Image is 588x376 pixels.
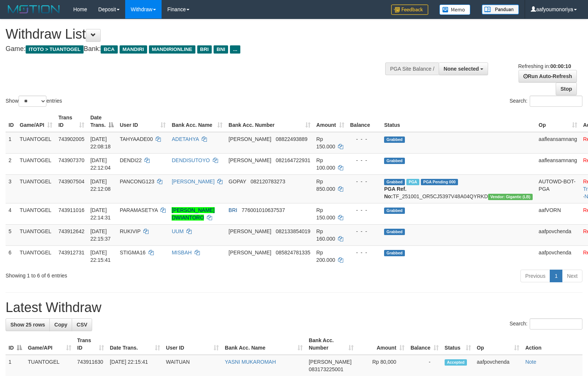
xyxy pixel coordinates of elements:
[350,249,379,256] div: - - -
[90,136,111,150] span: [DATE] 22:08:18
[6,4,62,15] img: MOTION_logo.png
[25,334,74,355] th: Game/API: activate to sort column ascending
[17,174,55,203] td: TUANTOGEL
[17,224,55,245] td: TUANTOGEL
[442,334,474,355] th: Status: activate to sort column ascending
[55,111,87,132] th: Trans ID: activate to sort column ascending
[163,334,222,355] th: User ID: activate to sort column ascending
[90,157,111,171] span: [DATE] 22:12:04
[6,203,17,224] td: 4
[391,4,428,15] img: Feedback.jpg
[439,62,488,75] button: None selected
[384,229,405,235] span: Grabbed
[357,334,407,355] th: Amount: activate to sort column ascending
[316,207,335,221] span: Rp 150.000
[172,207,214,221] a: [PERSON_NAME] DWIANTORO
[384,250,405,256] span: Grabbed
[536,203,580,224] td: aafVORN
[172,157,209,163] a: DENDISUTOYO
[384,179,405,185] span: Grabbed
[120,157,142,163] span: DENDI22
[6,174,17,203] td: 3
[445,359,467,366] span: Accepted
[276,228,310,234] span: Copy 082133854019 to clipboard
[120,45,147,54] span: MANDIRI
[214,45,228,54] span: BNI
[58,250,84,256] span: 743912731
[350,206,379,214] div: - - -
[228,136,271,142] span: [PERSON_NAME]
[510,96,582,107] label: Search:
[58,228,84,234] span: 743912642
[536,132,580,154] td: aafleansamnang
[228,179,246,184] span: GOPAY
[26,45,84,54] span: ITOTO > TUANTOGEL
[19,96,46,107] select: Showentries
[169,111,225,132] th: Bank Acc. Name: activate to sort column ascending
[347,111,381,132] th: Balance
[172,136,199,142] a: ADETAHYA
[309,366,343,372] span: Copy 083173225001 to clipboard
[482,4,519,15] img: panduan.png
[17,132,55,154] td: TUANTOGEL
[6,334,25,355] th: ID: activate to sort column descending
[530,96,582,107] input: Search:
[316,250,335,263] span: Rp 200.000
[316,228,335,242] span: Rp 160.000
[518,63,571,69] span: Refreshing in:
[90,228,111,242] span: [DATE] 22:15:37
[107,334,163,355] th: Date Trans.: activate to sort column ascending
[562,270,582,282] a: Next
[172,228,183,234] a: UUM
[6,245,17,267] td: 6
[556,83,577,95] a: Stop
[510,318,582,330] label: Search:
[6,300,582,315] h1: Latest Withdraw
[381,111,536,132] th: Status
[314,111,347,132] th: Amount: activate to sort column ascending
[10,322,45,328] span: Show 25 rows
[87,111,117,132] th: Date Trans.: activate to sort column descending
[6,111,17,132] th: ID
[172,250,192,256] a: MISBAH
[488,194,533,200] span: Vendor URL: https://dashboard.q2checkout.com/secure
[90,250,111,263] span: [DATE] 22:15:41
[6,153,17,174] td: 2
[536,153,580,174] td: aafleansamnang
[58,207,84,213] span: 743911016
[316,157,335,171] span: Rp 100.000
[276,250,310,256] span: Copy 085824781335 to clipboard
[350,178,379,185] div: - - -
[444,66,479,72] span: None selected
[17,153,55,174] td: TUANTOGEL
[230,45,240,54] span: ...
[6,45,384,53] h4: Game: Bank:
[225,359,276,365] a: YASNI MUKAROMAH
[228,228,271,234] span: [PERSON_NAME]
[384,136,405,143] span: Grabbed
[519,70,577,83] a: Run Auto-Refresh
[251,179,285,184] span: Copy 082120783273 to clipboard
[550,63,571,69] strong: 00:00:10
[316,136,335,150] span: Rp 150.000
[228,157,271,163] span: [PERSON_NAME]
[120,250,145,256] span: STIGMA16
[58,136,84,142] span: 743902005
[276,157,310,163] span: Copy 082164722931 to clipboard
[17,111,55,132] th: Game/API: activate to sort column ascending
[90,207,111,221] span: [DATE] 22:14:31
[536,174,580,203] td: AUTOWD-BOT-PGA
[536,111,580,132] th: Op: activate to sort column ascending
[407,334,442,355] th: Balance: activate to sort column ascending
[550,270,562,282] a: 1
[58,157,84,163] span: 743907370
[225,111,313,132] th: Bank Acc. Number: activate to sort column ascending
[276,136,308,142] span: Copy 08822493889 to clipboard
[381,174,536,203] td: TF_251001_OR5CJ5397V48A04QYRKD
[525,359,536,365] a: Note
[309,359,351,365] span: [PERSON_NAME]
[520,270,550,282] a: Previous
[74,334,107,355] th: Trans ID: activate to sort column ascending
[222,334,306,355] th: Bank Acc. Name: activate to sort column ascending
[6,27,384,42] h1: Withdraw List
